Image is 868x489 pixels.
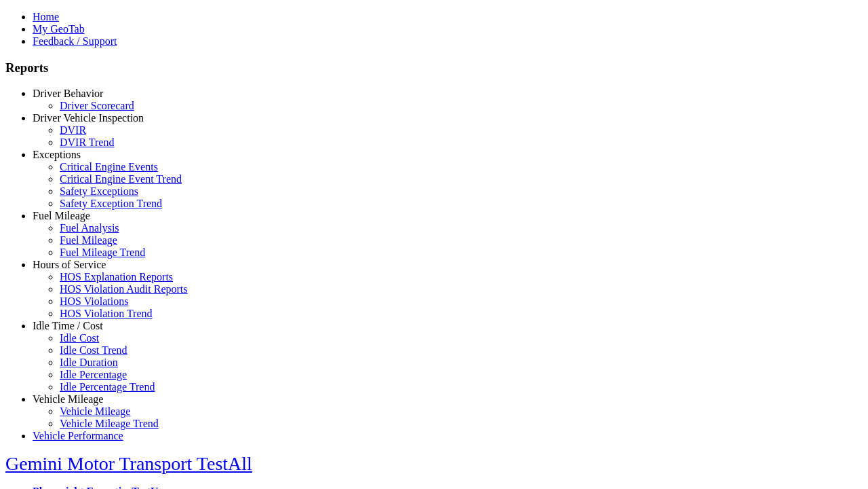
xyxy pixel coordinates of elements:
[60,295,128,307] a: HOS Violations
[60,222,119,234] a: Fuel Analysis
[60,332,99,344] a: Idle Cost
[33,23,85,35] a: My GeoTab
[60,100,134,111] a: Driver Scorecard
[60,173,182,185] a: Critical Engine Event Trend
[60,161,158,173] a: Critical Engine Events
[33,210,90,221] a: Fuel Mileage
[33,112,144,124] a: Driver Vehicle Inspection
[60,124,86,136] a: DVIR
[33,259,106,270] a: Hours of Service
[60,308,153,319] a: HOS Violation Trend
[60,369,127,380] a: Idle Percentage
[60,344,127,356] a: Idle Cost Trend
[33,430,123,441] a: Vehicle Performance
[60,234,117,246] a: Fuel Mileage
[60,247,145,258] a: Fuel Mileage Trend
[5,453,252,474] a: Gemini Motor Transport TestAll
[60,137,114,148] a: DVIR Trend
[33,11,59,22] a: Home
[33,320,103,331] a: Idle Time / Cost
[60,418,159,429] a: Vehicle Mileage Trend
[33,393,103,405] a: Vehicle Mileage
[60,271,173,283] a: HOS Explanation Reports
[60,357,118,368] a: Idle Duration
[60,283,188,295] a: HOS Violation Audit Reports
[5,60,863,75] h3: Reports
[33,149,81,160] a: Exceptions
[33,35,117,47] a: Feedback / Support
[33,88,103,99] a: Driver Behavior
[60,405,130,417] a: Vehicle Mileage
[60,185,138,197] a: Safety Exceptions
[60,381,155,393] a: Idle Percentage Trend
[60,198,162,209] a: Safety Exception Trend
